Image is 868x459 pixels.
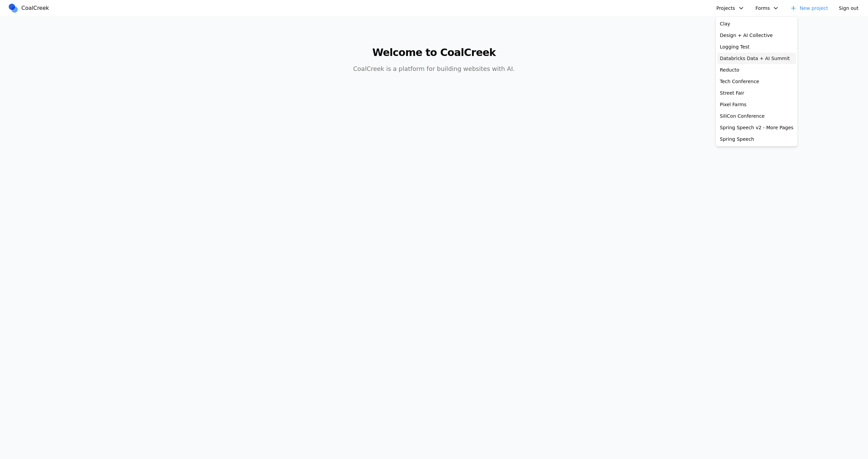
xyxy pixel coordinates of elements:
[304,46,564,59] h1: Welcome to CoalCreek
[717,122,796,133] a: Spring Speech v2 - More Pages
[304,64,564,74] p: CoalCreek is a platform for building websites with AI.
[717,64,796,76] a: Reducto
[717,133,796,145] a: Spring Speech
[717,145,796,156] a: Pediatrics
[21,4,49,12] span: CoalCreek
[751,3,784,14] button: Forms
[715,16,798,147] div: Projects
[786,3,832,14] a: New project
[717,99,796,110] a: Pixel Farms
[835,3,863,14] button: Sign out
[712,3,749,14] button: Projects
[717,41,796,53] a: Logging Test
[717,76,796,87] a: Tech Conference
[8,3,52,13] a: CoalCreek
[717,30,796,41] a: Design + AI Collective
[717,18,796,30] a: Clay
[717,53,796,64] a: Databricks Data + AI Summit
[717,87,796,99] a: Street Fair
[717,110,796,122] a: SiliCon Conference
